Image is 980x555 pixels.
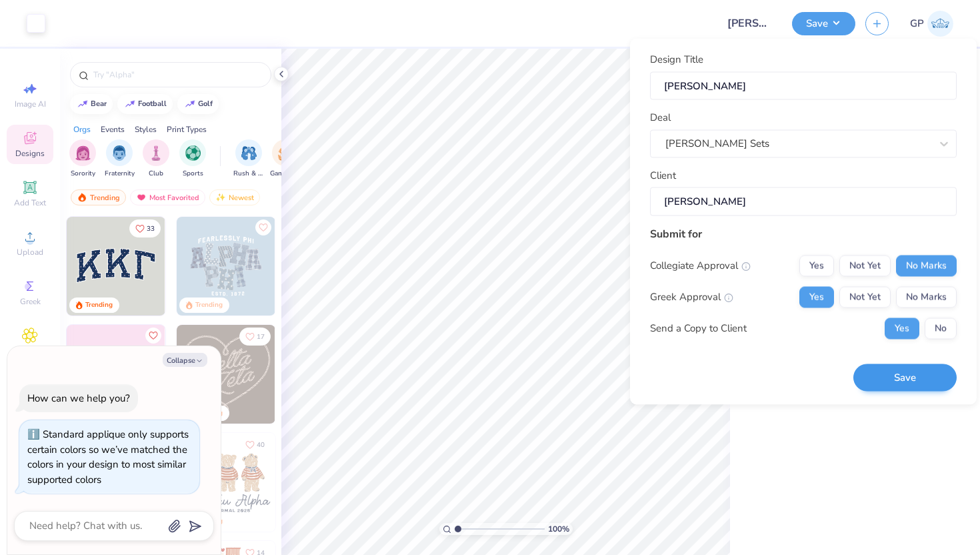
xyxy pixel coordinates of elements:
button: No Marks [896,286,957,308]
img: trend_line.gif [185,100,195,108]
button: Yes [799,255,834,276]
img: a3be6b59-b000-4a72-aad0-0c575b892a6b [177,433,275,532]
div: Trending [195,300,223,310]
div: filter for Rush & Bid [233,139,264,179]
span: 40 [257,442,265,448]
button: football [117,94,173,114]
input: Try "Alpha" [92,68,263,81]
div: Print Types [167,123,207,135]
button: No [925,318,957,339]
button: Like [239,328,271,346]
div: Trending [71,189,126,205]
span: Designs [15,148,45,159]
label: Deal [650,110,671,125]
button: filter button [233,139,264,179]
img: a3f22b06-4ee5-423c-930f-667ff9442f68 [275,217,373,316]
div: filter for Game Day [270,139,301,179]
div: Newest [209,189,260,205]
div: Standard applique only supports certain colors so we’ve matched the colors in your design to most... [27,428,189,486]
img: Fraternity Image [112,145,127,161]
button: Not Yet [839,255,891,276]
input: e.g. Ethan Linker [650,187,957,216]
img: Gabrielle Petrillo [927,11,953,37]
button: Collapse [163,353,207,367]
div: Most Favorited [130,189,205,205]
img: Club Image [149,145,163,161]
input: Untitled Design [717,10,782,37]
button: filter button [69,139,96,179]
span: Image AI [15,99,46,109]
span: Clipart & logos [7,346,53,367]
img: trending.gif [77,193,87,202]
img: 5a4b4175-9e88-49c8-8a23-26d96782ddc6 [177,217,275,316]
div: Events [101,123,125,135]
button: filter button [143,139,169,179]
div: Collegiate Approval [650,258,751,273]
div: bear [91,100,107,107]
span: Sorority [71,169,95,179]
button: bear [70,94,113,114]
div: golf [198,100,213,107]
img: ead2b24a-117b-4488-9b34-c08fd5176a7b [275,325,373,424]
div: Greek Approval [650,290,733,305]
div: filter for Fraternity [105,139,135,179]
button: Like [239,436,271,454]
div: filter for Sorority [69,139,96,179]
img: trend_line.gif [77,100,88,108]
img: 5ee11766-d822-42f5-ad4e-763472bf8dcf [165,325,263,424]
div: Trending [85,300,113,310]
a: GP [910,11,953,37]
span: 100 % [548,523,569,535]
button: Yes [885,318,919,339]
div: filter for Sports [179,139,206,179]
img: Rush & Bid Image [241,145,257,161]
img: Sorority Image [75,145,91,161]
div: Styles [135,123,157,135]
button: golf [177,94,219,114]
button: Like [145,328,161,344]
div: filter for Club [143,139,169,179]
button: Like [255,219,271,235]
div: football [138,100,167,107]
span: Greek [20,296,41,307]
div: Submit for [650,225,957,241]
img: d12c9beb-9502-45c7-ae94-40b97fdd6040 [275,433,373,532]
span: 17 [257,334,265,340]
img: 12710c6a-dcc0-49ce-8688-7fe8d5f96fe2 [177,325,275,424]
img: Game Day Image [278,145,293,161]
img: 3b9aba4f-e317-4aa7-a679-c95a879539bd [67,217,165,316]
img: edfb13fc-0e43-44eb-bea2-bf7fc0dd67f9 [165,217,263,316]
button: Yes [799,286,834,308]
img: most_fav.gif [136,193,147,202]
img: trend_line.gif [125,100,135,108]
button: Save [853,364,957,392]
span: 33 [147,225,155,232]
button: No Marks [896,255,957,276]
button: Like [129,219,161,237]
img: Newest.gif [215,193,226,202]
img: 9980f5e8-e6a1-4b4a-8839-2b0e9349023c [67,325,165,424]
label: Design Title [650,52,703,67]
span: Club [149,169,163,179]
div: How can we help you? [27,392,130,405]
div: Orgs [73,123,91,135]
button: filter button [270,139,301,179]
div: Send a Copy to Client [650,321,747,336]
span: GP [910,16,924,31]
span: Upload [17,247,43,257]
img: Sports Image [185,145,201,161]
span: Add Text [14,197,46,208]
button: filter button [105,139,135,179]
span: Rush & Bid [233,169,264,179]
span: Sports [183,169,203,179]
label: Client [650,167,676,183]
span: Game Day [270,169,301,179]
button: filter button [179,139,206,179]
span: Fraternity [105,169,135,179]
button: Save [792,12,855,35]
button: Not Yet [839,286,891,308]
